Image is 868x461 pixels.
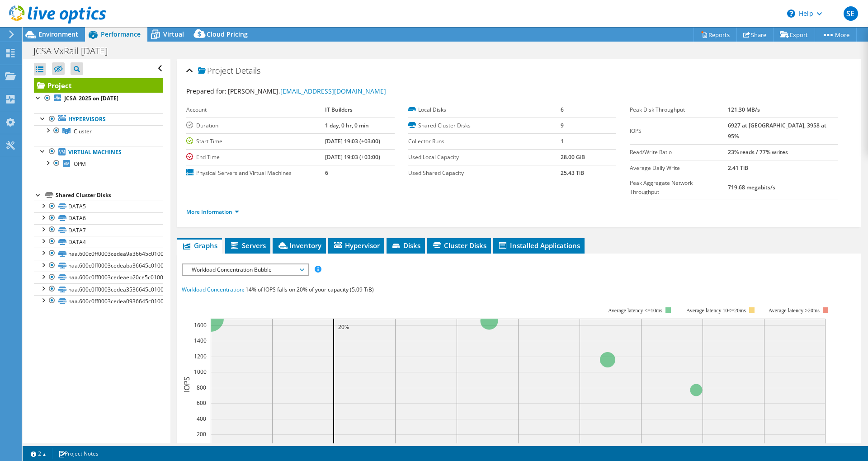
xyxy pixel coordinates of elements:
a: naa.600c0ff0003cedea0936645c01000000 [34,295,163,307]
a: DATA7 [34,224,163,236]
b: 25.43 TiB [561,169,584,177]
a: naa.600c0ff0003cedeaba36645c01000000 [34,260,163,272]
label: Used Local Capacity [408,153,561,162]
span: Installed Applications [498,241,580,250]
a: More [815,28,857,42]
b: IT Builders [325,106,353,113]
a: Virtual Machines [34,146,163,158]
a: JCSA_2025 on [DATE] [34,93,163,104]
a: DATA5 [34,201,163,212]
b: 28.00 GiB [561,153,585,161]
a: More Information [186,208,239,216]
span: Hypervisor [333,241,380,250]
b: 1 day, 0 hr, 0 min [325,122,369,129]
label: End Time [186,153,325,162]
text: IOPS [182,376,192,392]
span: Cloud Pricing [207,30,248,38]
b: 121.30 MB/s [728,106,760,113]
label: Collector Runs [408,137,561,146]
span: OPM [74,160,86,168]
span: Virtual [163,30,184,38]
a: Hypervisors [34,113,163,125]
a: DATA6 [34,212,163,224]
label: Account [186,105,325,114]
h1: JCSA VxRail [DATE] [29,46,122,56]
a: [EMAIL_ADDRESS][DOMAIN_NAME] [280,87,386,95]
b: 719.68 megabits/s [728,183,775,191]
span: Disks [391,241,420,250]
b: 9 [561,122,564,129]
a: naa.600c0ff0003cedeaeb20ce5c01000000 [34,272,163,283]
span: Servers [230,241,266,250]
a: Project Notes [52,448,105,459]
b: [DATE] 19:03 (+03:00) [325,153,380,161]
b: 2.41 TiB [728,164,748,172]
span: Environment [38,30,78,38]
a: Reports [693,28,737,42]
text: 1200 [194,353,207,360]
span: Graphs [182,241,217,250]
a: DATA4 [34,236,163,248]
label: Duration [186,121,325,130]
text: 1000 [194,368,207,376]
span: [PERSON_NAME], [228,87,386,95]
label: Local Disks [408,105,561,114]
div: Shared Cluster Disks [56,190,163,201]
text: 800 [197,384,206,391]
tspan: Average latency 10<=20ms [686,307,746,314]
b: 1 [561,137,564,145]
b: 6 [561,106,564,113]
a: naa.600c0ff0003cedea3536645c01000000 [34,283,163,295]
label: Used Shared Capacity [408,169,561,178]
b: 6 [325,169,328,177]
label: Prepared for: [186,87,226,95]
tspan: Average latency <=10ms [608,307,662,314]
a: Share [736,28,774,42]
span: Details [236,65,260,76]
label: Peak Aggregate Network Throughput [630,179,727,197]
text: 1400 [194,337,207,344]
text: 400 [197,415,206,423]
text: 200 [197,430,206,438]
label: Start Time [186,137,325,146]
text: Average latency >20ms [769,307,820,314]
a: 2 [24,448,52,459]
label: Read/Write Ratio [630,148,727,157]
label: Peak Disk Throughput [630,105,727,114]
span: Cluster [74,127,92,135]
svg: \n [787,9,795,18]
text: 20% [338,323,349,331]
text: 1600 [194,321,207,329]
span: Inventory [277,241,321,250]
span: SE [844,6,858,21]
label: Shared Cluster Disks [408,121,561,130]
span: Project [198,66,233,75]
label: Average Daily Write [630,164,727,173]
a: Project [34,78,163,93]
span: Performance [101,30,141,38]
label: Physical Servers and Virtual Machines [186,169,325,178]
a: naa.600c0ff0003cedea9a36645c01000000 [34,248,163,259]
a: Export [773,28,815,42]
b: 23% reads / 77% writes [728,148,788,156]
b: JCSA_2025 on [DATE] [64,94,118,102]
span: Workload Concentration Bubble [187,264,303,275]
a: OPM [34,158,163,169]
a: Cluster [34,125,163,137]
span: Cluster Disks [432,241,486,250]
span: 14% of IOPS falls on 20% of your capacity (5.09 TiB) [245,286,374,293]
b: 6927 at [GEOGRAPHIC_DATA], 3958 at 95% [728,122,826,140]
label: IOPS [630,127,727,136]
span: Workload Concentration: [182,286,244,293]
text: 600 [197,399,206,407]
b: [DATE] 19:03 (+03:00) [325,137,380,145]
